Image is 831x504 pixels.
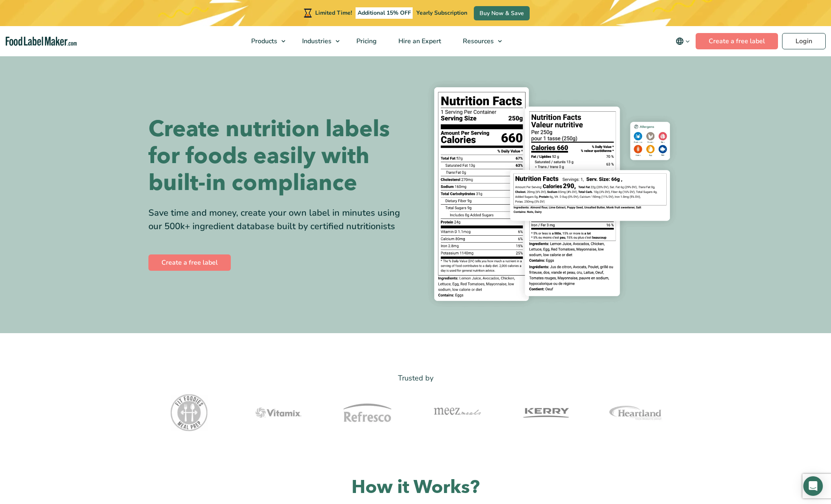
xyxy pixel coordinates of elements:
[396,37,442,46] span: Hire an Expert
[148,116,409,197] h1: Create nutrition labels for foods easily with built-in compliance
[346,26,386,56] a: Pricing
[354,37,378,46] span: Pricing
[416,9,467,17] span: Yearly Subscription
[803,476,823,496] div: Open Intercom Messenger
[148,254,231,271] a: Create a free label
[292,26,344,56] a: Industries
[782,33,826,49] a: Login
[148,372,683,384] p: Trusted by
[460,37,495,46] span: Resources
[300,37,332,46] span: Industries
[148,206,409,233] div: Save time and money, create your own label in minutes using our 500k+ ingredient database built b...
[356,7,413,19] span: Additional 15% OFF
[315,9,352,17] span: Limited Time!
[388,26,450,56] a: Hire an Expert
[696,33,778,49] a: Create a free label
[148,475,683,500] h2: How it Works?
[474,6,530,20] a: Buy Now & Save
[452,26,506,56] a: Resources
[241,26,290,56] a: Products
[249,37,278,46] span: Products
